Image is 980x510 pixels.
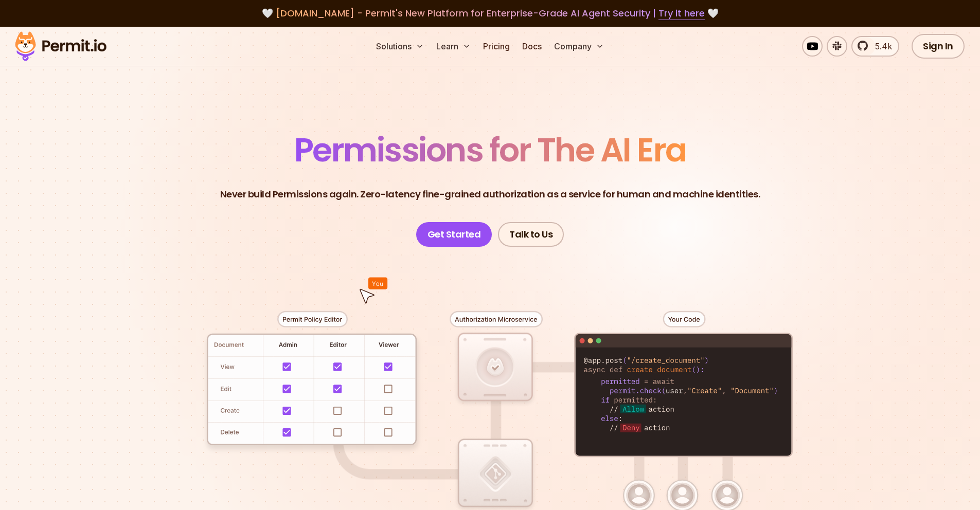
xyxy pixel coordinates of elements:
a: Sign In [912,34,965,59]
a: Docs [518,36,546,57]
button: Learn [432,36,475,57]
a: 5.4k [851,36,899,57]
button: Company [550,36,608,57]
a: Get Started [416,222,492,247]
img: Permit logo [10,29,111,64]
a: Pricing [479,36,514,57]
a: Talk to Us [498,222,564,247]
div: 🤍 🤍 [25,6,955,21]
a: Try it here [658,7,705,20]
span: Permissions for The AI Era [294,127,686,173]
span: [DOMAIN_NAME] - Permit's New Platform for Enterprise-Grade AI Agent Security | [276,7,705,20]
button: Solutions [372,36,428,57]
span: 5.4k [869,40,892,52]
p: Never build Permissions again. Zero-latency fine-grained authorization as a service for human and... [220,187,760,202]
